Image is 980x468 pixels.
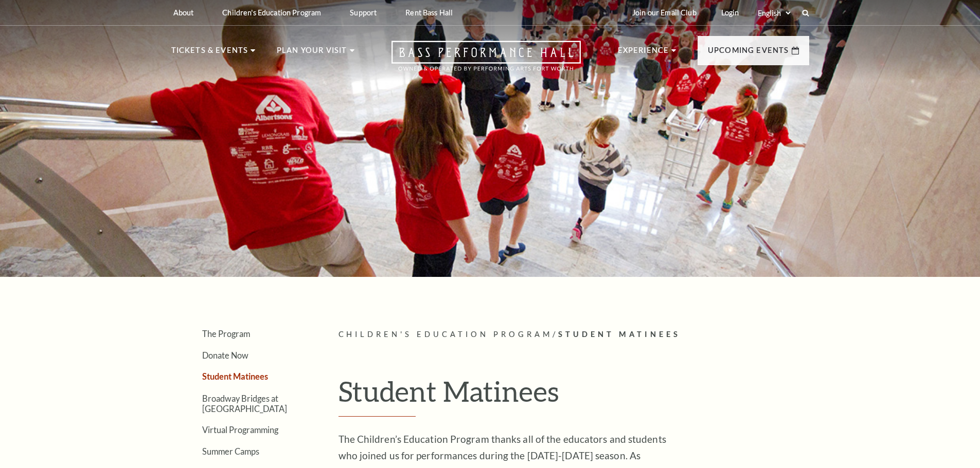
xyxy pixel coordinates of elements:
a: Student Matinees [202,371,268,381]
p: Experience [618,44,669,63]
a: Broadway Bridges at [GEOGRAPHIC_DATA] [202,394,287,413]
p: Children's Education Program [222,8,321,17]
p: Rent Bass Hall [405,8,453,17]
p: Tickets & Events [171,44,248,63]
a: Donate Now [202,350,248,360]
p: About [173,8,194,17]
a: The Program [202,329,250,339]
p: Plan Your Visit [277,44,347,63]
select: Select: [756,8,792,18]
a: Virtual Programming [202,425,278,435]
span: Children's Education Program [338,330,553,339]
p: Upcoming Events [708,44,789,63]
h1: Student Matinees [338,375,809,417]
p: / [338,328,809,341]
span: Student Matinees [558,330,681,339]
p: Support [350,8,377,17]
a: Summer Camps [202,446,259,456]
